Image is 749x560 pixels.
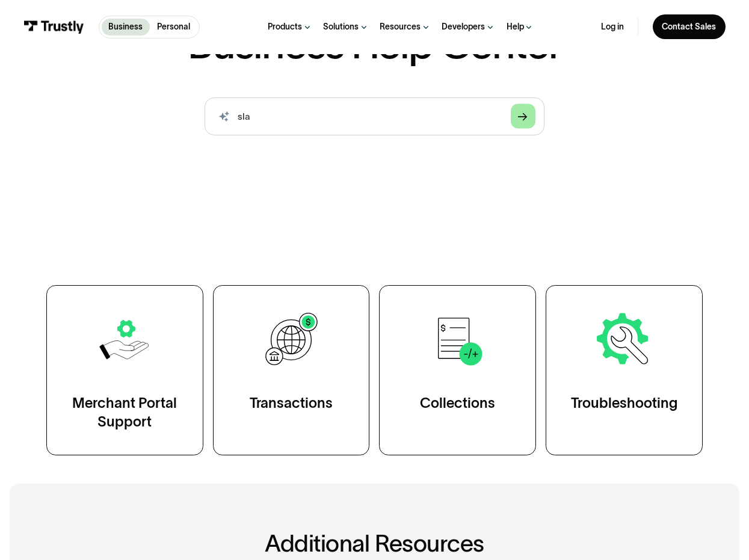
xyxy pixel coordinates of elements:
[250,394,333,413] div: Transactions
[23,20,84,33] img: Trustly Logo
[268,22,302,32] div: Products
[188,23,561,64] h1: Business Help Center
[601,22,624,32] a: Log in
[108,21,143,33] p: Business
[157,21,190,33] p: Personal
[420,394,495,413] div: Collections
[205,97,544,135] form: Search
[662,22,716,32] div: Contact Sales
[102,19,150,35] a: Business
[150,19,197,35] a: Personal
[213,285,370,455] a: Transactions
[34,531,715,556] h2: Additional Resources
[507,22,524,32] div: Help
[379,285,536,455] a: Collections
[546,285,703,455] a: Troubleshooting
[571,394,677,413] div: Troubleshooting
[442,22,485,32] div: Developers
[205,97,544,135] input: search
[380,22,421,32] div: Resources
[323,22,359,32] div: Solutions
[70,394,179,431] div: Merchant Portal Support
[653,14,726,39] a: Contact Sales
[46,285,203,455] a: Merchant Portal Support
